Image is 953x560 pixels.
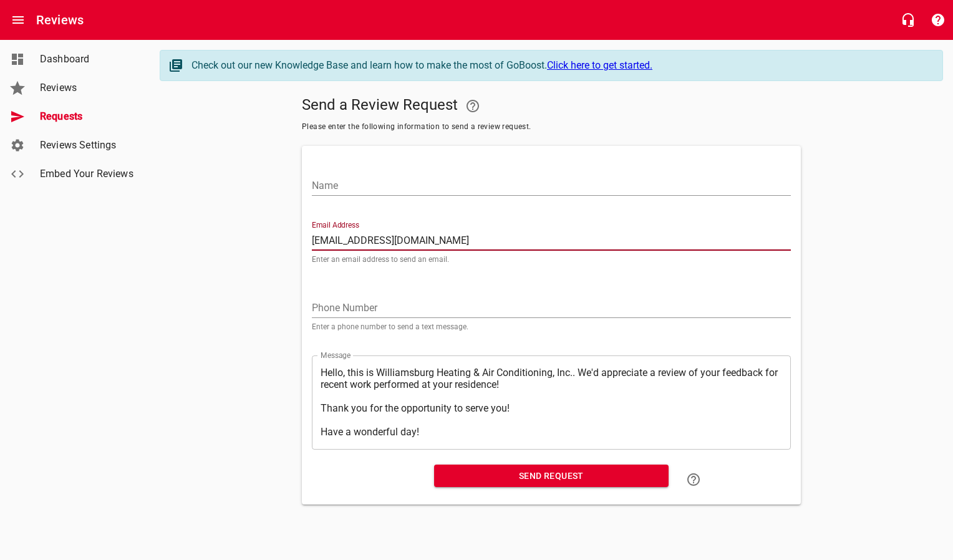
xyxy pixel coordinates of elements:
[302,121,801,133] span: Please enter the following information to send a review request.
[679,465,709,495] a: Learn how to "Send a Review Request"
[312,323,791,331] p: Enter a phone number to send a text message.
[893,5,923,35] button: Live Chat
[434,465,669,488] button: Send Request
[444,468,659,484] span: Send Request
[321,367,782,438] textarea: Hello, this is Williamsburg Heating & Air Conditioning, Inc.. We'd appreciate a review of your fe...
[312,221,359,229] label: Email Address
[458,91,488,121] a: Your Google or Facebook account must be connected to "Send a Review Request"
[40,138,135,153] span: Reviews Settings
[3,5,33,35] button: Open drawer
[36,10,84,30] h6: Reviews
[40,80,135,95] span: Reviews
[40,167,135,181] span: Embed Your Reviews
[40,109,135,124] span: Requests
[312,256,791,263] p: Enter an email address to send an email.
[302,91,801,121] h5: Send a Review Request
[923,5,953,35] button: Support Portal
[191,58,930,73] div: Check out our new Knowledge Base and learn how to make the most of GoBoost.
[547,59,652,71] a: Click here to get started.
[40,52,135,67] span: Dashboard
